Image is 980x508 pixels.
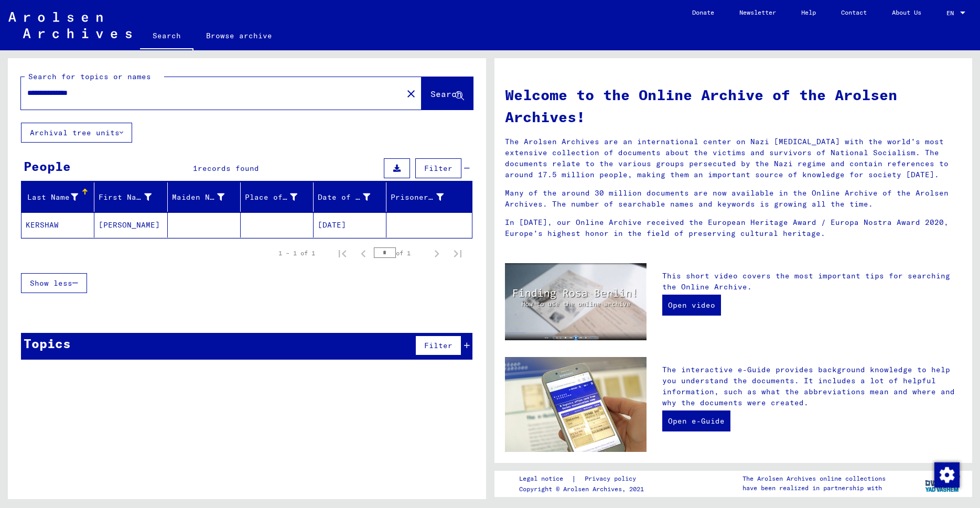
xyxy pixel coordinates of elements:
p: The Arolsen Archives are an international center on Nazi [MEDICAL_DATA] with the world’s most ext... [505,136,962,180]
p: This short video covers the most important tips for searching the Online Archive. [662,271,962,293]
img: Change consent [934,462,960,488]
div: Maiden Name [172,192,224,203]
mat-icon: close [405,88,417,100]
span: EN [946,9,958,17]
p: The interactive e-Guide provides background knowledge to help you understand the documents. It in... [662,364,962,408]
a: Open video [662,295,721,316]
mat-cell: KERSHAW [21,212,94,237]
mat-header-cell: First Name [94,182,167,212]
button: Next page [426,243,447,264]
span: Search [430,89,462,99]
span: Show less [30,278,72,288]
img: video.jpg [505,263,647,340]
div: First Name [99,192,151,203]
span: Filter [424,164,453,173]
div: Place of Birth [245,192,297,203]
h1: Welcome to the Online Archive of the Arolsen Archives! [505,84,962,128]
button: Last page [447,243,468,264]
a: Browse archive [193,23,285,48]
div: People [24,157,71,176]
a: Open e-Guide [662,410,730,431]
p: Many of the around 30 million documents are now available in the Online Archive of the Arolsen Ar... [505,188,962,210]
button: Filter [415,158,461,178]
div: Prisoner # [391,192,443,203]
div: Date of Birth [318,189,386,206]
span: records found [198,164,259,173]
div: Maiden Name [172,189,240,206]
div: Topics [24,334,71,353]
div: of 1 [374,248,426,258]
mat-header-cell: Maiden Name [168,182,241,212]
img: Arolsen_neg.svg [8,12,132,38]
a: Privacy policy [576,473,649,484]
div: Date of Birth [318,192,370,203]
mat-label: Search for topics or names [28,72,151,81]
mat-header-cell: Last Name [21,182,94,212]
a: Search [140,23,193,50]
mat-header-cell: Prisoner # [386,182,471,212]
a: Legal notice [519,473,572,484]
mat-header-cell: Place of Birth [241,182,314,212]
button: First page [332,243,353,264]
span: 1 [193,164,198,173]
div: Prisoner # [391,189,459,206]
span: Filter [424,341,453,350]
p: In [DATE], our Online Archive received the European Heritage Award / Europa Nostra Award 2020, Eu... [505,217,962,239]
mat-header-cell: Date of Birth [314,182,386,212]
p: Copyright © Arolsen Archives, 2021 [519,484,649,494]
div: 1 – 1 of 1 [278,248,315,258]
div: Last Name [26,189,94,206]
button: Archival tree units [21,123,132,143]
p: have been realized in partnership with [742,483,886,493]
div: Place of Birth [245,189,313,206]
button: Show less [21,273,87,293]
p: The Arolsen Archives online collections [742,474,886,483]
div: | [519,473,649,484]
img: eguide.jpg [505,357,647,452]
mat-cell: [DATE] [314,212,386,237]
img: yv_logo.png [923,470,962,496]
button: Clear [401,83,422,104]
div: Last Name [26,192,78,203]
button: Filter [415,336,461,355]
div: First Name [99,189,167,206]
mat-cell: [PERSON_NAME] [94,212,167,237]
button: Previous page [353,243,374,264]
button: Search [422,77,473,110]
